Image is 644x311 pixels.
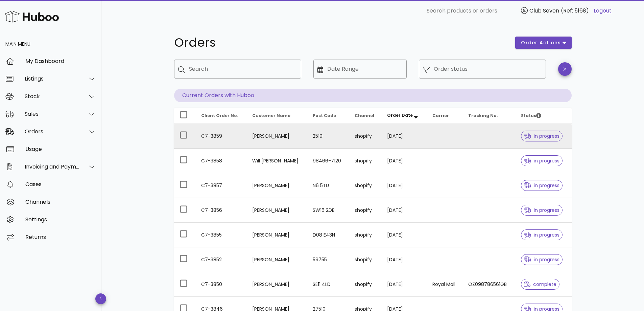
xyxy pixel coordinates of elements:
[468,113,498,118] span: Tracking No.
[25,199,96,205] div: Channels
[529,7,559,15] span: Club Seven
[524,158,560,163] span: in progress
[196,247,247,272] td: C7-3852
[196,198,247,223] td: C7-3856
[524,232,560,237] span: in progress
[594,7,612,15] a: Logout
[174,37,507,49] h1: Orders
[432,113,449,118] span: Carrier
[427,272,463,297] td: Royal Mail
[25,181,96,187] div: Cases
[307,108,349,124] th: Post Code
[349,108,382,124] th: Channel
[382,173,427,198] td: [DATE]
[382,198,427,223] td: [DATE]
[25,75,80,82] div: Listings
[521,113,541,118] span: Status
[247,272,308,297] td: [PERSON_NAME]
[196,223,247,247] td: C7-3855
[382,149,427,173] td: [DATE]
[196,173,247,198] td: C7-3857
[524,257,560,262] span: in progress
[382,223,427,247] td: [DATE]
[463,108,515,124] th: Tracking No.
[521,39,561,46] span: order actions
[524,183,560,188] span: in progress
[307,223,349,247] td: D08 E43N
[247,198,308,223] td: [PERSON_NAME]
[25,163,80,170] div: Invoicing and Payments
[349,272,382,297] td: shopify
[247,108,308,124] th: Customer Name
[25,111,80,117] div: Sales
[382,108,427,124] th: Order Date: Sorted descending. Activate to remove sorting.
[196,272,247,297] td: C7-3850
[349,149,382,173] td: shopify
[515,37,571,49] button: order actions
[201,113,238,118] span: Client Order No.
[25,93,80,99] div: Stock
[307,149,349,173] td: 98466-7120
[524,282,557,287] span: complete
[516,108,572,124] th: Status
[382,247,427,272] td: [DATE]
[247,223,308,247] td: [PERSON_NAME]
[349,247,382,272] td: shopify
[247,173,308,198] td: [PERSON_NAME]
[561,7,589,15] span: (Ref: 5168)
[463,272,515,297] td: OZ098786561GB
[25,128,80,135] div: Orders
[349,198,382,223] td: shopify
[355,113,374,118] span: Channel
[427,108,463,124] th: Carrier
[307,173,349,198] td: N6 5TU
[307,272,349,297] td: SE11 4LD
[349,223,382,247] td: shopify
[387,112,413,118] span: Order Date
[196,124,247,149] td: C7-3859
[247,124,308,149] td: [PERSON_NAME]
[349,173,382,198] td: shopify
[5,9,59,24] img: Huboo Logo
[307,124,349,149] td: 2519
[196,108,247,124] th: Client Order No.
[524,134,560,138] span: in progress
[247,247,308,272] td: [PERSON_NAME]
[349,124,382,149] td: shopify
[382,124,427,149] td: [DATE]
[252,113,290,118] span: Customer Name
[25,216,96,223] div: Settings
[313,113,336,118] span: Post Code
[524,208,560,213] span: in progress
[174,89,572,102] p: Current Orders with Huboo
[307,198,349,223] td: SW16 2DB
[382,272,427,297] td: [DATE]
[196,149,247,173] td: C7-3858
[307,247,349,272] td: 59755
[25,58,96,64] div: My Dashboard
[247,149,308,173] td: Will [PERSON_NAME]
[25,146,96,152] div: Usage
[25,234,96,240] div: Returns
